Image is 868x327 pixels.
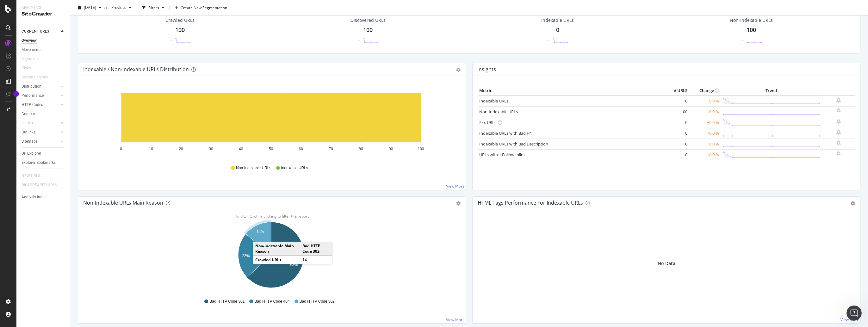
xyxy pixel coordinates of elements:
[209,299,245,304] span: Bad HTTP Code 301
[22,74,48,81] div: Search Engines
[836,140,841,145] div: bell-plus
[83,86,458,159] svg: A chart.
[22,159,56,166] div: Explorer Bookmarks
[104,4,109,9] span: vs
[840,317,859,322] a: View More
[22,65,37,71] a: Visits
[479,130,532,136] a: Indexable URLs with Bad H1
[363,26,373,34] div: 100
[721,86,822,96] th: Trend
[83,219,458,293] div: A chart.
[181,5,227,10] span: Create New Segmentation
[299,147,303,151] text: 60
[689,149,721,160] td: +0.0 %
[418,147,424,151] text: 100
[456,201,461,206] div: gear
[242,254,250,258] text: 23%
[836,98,841,103] div: bell-plus
[22,111,35,117] div: Content
[22,92,44,99] div: Performance
[548,38,549,43] div: -
[477,65,496,74] h4: Insights
[664,117,689,128] td: 0
[109,5,127,10] span: Previous
[22,83,41,90] div: Distribution
[689,96,721,107] td: +0.0 %
[22,37,37,44] div: Overview
[239,147,243,151] text: 40
[556,26,559,34] div: 0
[478,200,583,206] div: HTML Tags Performance for Indexable URLs
[22,182,63,188] a: DISAPPEARED URLS
[22,138,59,145] a: Sitemaps
[281,165,308,171] span: Indexable URLs
[290,262,298,267] text: 63%
[747,26,756,34] div: 100
[22,5,65,10] div: Analytics
[22,138,38,145] div: Sitemaps
[479,98,508,104] a: Indexable URLs
[456,68,461,72] div: gear
[148,5,159,10] div: Filters
[22,120,33,126] div: Inlinks
[254,299,289,304] span: Bad HTTP Code 404
[83,66,189,72] div: Indexable / Non-Indexable URLs Distribution
[165,17,195,23] div: Crawled URLs
[170,38,172,43] div: -
[149,147,153,151] text: 10
[22,194,44,201] div: Analysis Info
[664,96,689,107] td: 0
[22,56,45,62] a: Segments
[22,37,65,44] a: Overview
[22,150,65,157] a: Url Explorer
[730,17,773,23] div: Non-Indexable URLs
[83,200,163,206] div: Non-Indexable URLs Main Reason
[22,74,54,81] a: Search Engines
[22,182,57,188] div: DISAPPEARED URLS
[22,46,41,53] div: Movements
[836,151,841,156] div: bell-plus
[742,38,743,43] div: -
[329,147,333,151] text: 70
[22,173,46,179] a: NEW URLS
[350,17,386,23] div: Discovered URLs
[836,130,841,135] div: bell-plus
[846,305,862,321] iframe: Intercom live chat
[22,56,39,62] div: Segments
[689,128,721,139] td: +0.0 %
[479,141,548,147] a: Indexable URLs with Bad Description
[22,46,65,53] a: Movements
[689,86,721,96] th: Change
[22,102,59,108] a: HTTP Codes
[22,83,59,90] a: Distribution
[109,3,134,13] button: Previous
[75,3,104,13] button: [DATE]
[269,147,273,151] text: 50
[139,3,167,13] button: Filters
[300,242,332,256] td: Bad HTTP Code 302
[253,256,300,264] td: Crawled URLs
[253,242,300,256] td: Non-Indexable Main Reason
[664,128,689,139] td: 0
[22,159,65,166] a: Explorer Bookmarks
[256,230,264,234] text: 14%
[22,28,49,35] div: CURRENT URLS
[479,152,526,157] a: URLs with 1 Follow Inlink
[479,109,518,114] a: Non-Indexable URLs
[22,111,65,117] a: Content
[446,183,465,189] a: View More
[300,256,332,264] td: 14
[851,201,855,206] div: gear
[479,120,496,125] a: 2xx URLs
[478,86,664,96] th: Metric
[541,17,574,23] div: Indexable URLs
[300,299,335,304] span: Bad HTTP Code 302
[359,147,363,151] text: 80
[22,92,59,99] a: Performance
[13,91,19,97] div: Tooltip anchor
[658,260,675,267] div: No Data
[22,102,43,108] div: HTTP Codes
[664,106,689,117] td: 100
[22,194,65,201] a: Analysis Info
